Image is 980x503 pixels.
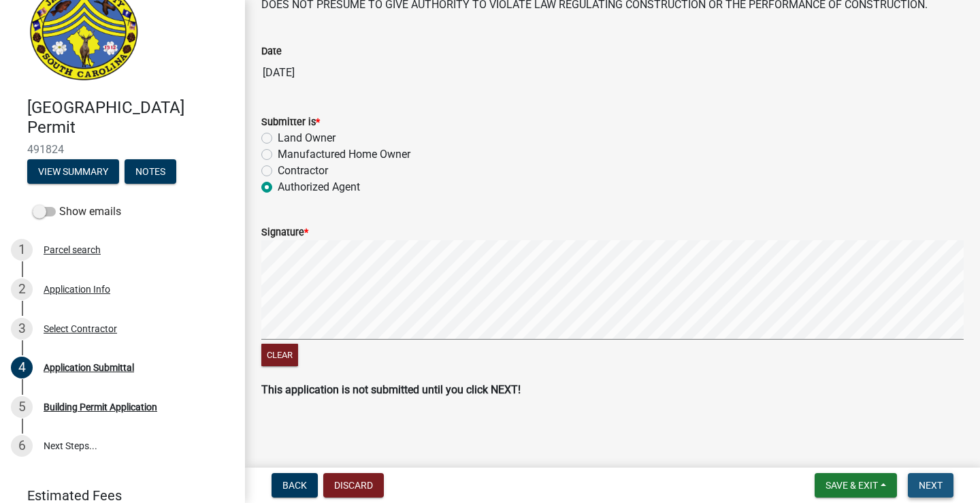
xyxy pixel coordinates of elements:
strong: This application is not submitted until you click NEXT! [261,383,521,396]
button: View Summary [27,159,119,184]
label: Show emails [33,204,121,220]
span: Back [282,480,307,491]
label: Land Owner [278,130,336,146]
h4: [GEOGRAPHIC_DATA] Permit [27,98,234,137]
span: Save & Exit [826,480,878,491]
span: 491824 [27,143,218,156]
span: Next [919,480,943,491]
div: 3 [11,318,33,340]
label: Manufactured Home Owner [278,146,410,163]
div: Application Submittal [44,363,134,372]
div: Parcel search [44,245,101,255]
label: Date [261,47,282,56]
label: Authorized Agent [278,179,360,195]
div: Application Info [44,285,110,294]
button: Notes [125,159,176,184]
wm-modal-confirm: Summary [27,167,119,178]
div: 5 [11,396,33,418]
button: Clear [261,344,298,366]
label: Signature [261,228,308,238]
div: Select Contractor [44,324,117,334]
div: 2 [11,278,33,300]
button: Discard [323,473,384,498]
button: Next [908,473,953,498]
div: 4 [11,357,33,378]
div: 1 [11,239,33,261]
button: Save & Exit [815,473,897,498]
label: Submitter is [261,118,320,127]
wm-modal-confirm: Notes [125,167,176,178]
button: Back [272,473,318,498]
label: Contractor [278,163,328,179]
div: Building Permit Application [44,402,157,412]
div: 6 [11,435,33,457]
